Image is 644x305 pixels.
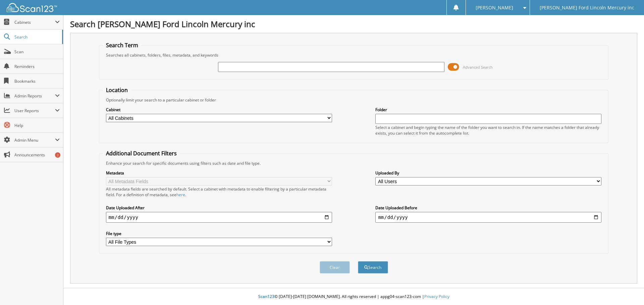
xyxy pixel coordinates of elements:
[103,52,605,58] div: Searches all cabinets, folders, files, metadata, and keywords
[540,6,634,10] span: [PERSON_NAME] Ford Lincoln Mercury inc
[14,108,55,113] span: User Reports
[14,78,60,84] span: Bookmarks
[106,205,332,211] label: Date Uploaded After
[14,152,60,158] span: Announcements
[7,3,57,12] img: scan123-logo-white.svg
[14,137,55,143] span: Admin Menu
[106,212,332,223] input: start
[70,18,637,29] h1: Search [PERSON_NAME] Ford Lincoln Mercury inc
[63,289,644,305] div: © [DATE]-[DATE] [DOMAIN_NAME]. All rights reserved | appg04-scan123-com |
[103,42,142,49] legend: Search Term
[103,97,605,103] div: Optionally limit your search to a particular cabinet or folder
[14,19,55,25] span: Cabinets
[106,231,332,236] label: File type
[258,294,274,299] span: Scan123
[358,261,388,274] button: Search
[463,65,493,70] span: Advanced Search
[106,170,332,176] label: Metadata
[375,212,601,223] input: end
[424,294,449,299] a: Privacy Policy
[375,125,601,136] div: Select a cabinet and begin typing the name of the folder you want to search in. If the name match...
[14,64,60,69] span: Reminders
[14,123,60,128] span: Help
[375,170,601,176] label: Uploaded By
[103,86,131,94] legend: Location
[375,205,601,211] label: Date Uploaded Before
[476,6,513,10] span: [PERSON_NAME]
[106,186,332,198] div: All metadata fields are searched by default. Select a cabinet with metadata to enable filtering b...
[375,107,601,112] label: Folder
[14,93,55,99] span: Admin Reports
[55,152,60,158] div: 3
[320,261,350,274] button: Clear
[14,34,59,40] span: Search
[103,150,180,157] legend: Additional Document Filters
[106,107,332,112] label: Cabinet
[103,160,605,166] div: Enhance your search for specific documents using filters such as date and file type.
[176,192,185,198] a: here
[14,49,60,55] span: Scan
